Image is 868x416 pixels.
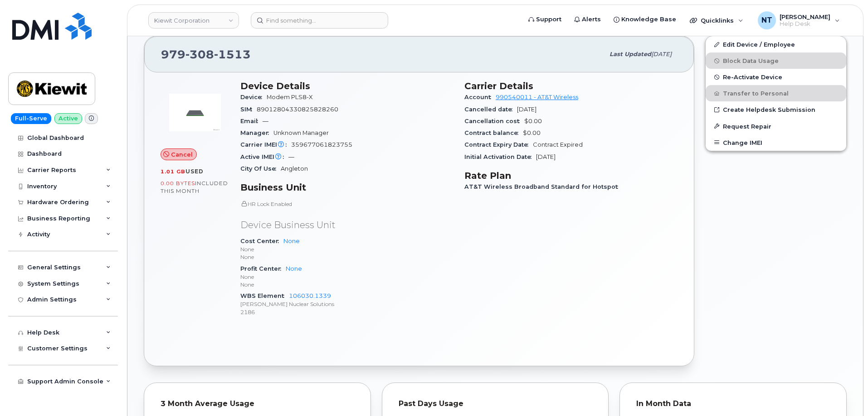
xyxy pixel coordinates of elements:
[517,106,536,113] span: [DATE]
[214,48,251,61] span: 1513
[607,10,683,29] a: Knowledge Base
[263,118,268,124] span: —
[706,101,846,118] a: Create Helpdesk Submission
[464,81,678,91] h3: Carrier Details
[706,134,846,151] button: Change IMEI
[185,48,214,61] span: 308
[636,399,830,408] div: In Month Data
[610,51,651,57] span: Last updated
[651,51,672,57] span: [DATE]
[161,168,185,175] span: 1.01 GB
[533,141,583,148] span: Contract Expired
[240,141,291,148] span: Carrier IMEI
[240,300,454,308] p: [PERSON_NAME] Nuclear Solutions
[464,129,523,136] span: Contract balance
[568,10,607,29] a: Alerts
[464,94,496,100] span: Account
[288,153,294,160] span: —
[706,118,846,134] button: Request Repair
[240,165,281,172] span: City Of Use
[240,253,454,261] p: None
[291,141,352,148] span: 359677061823755
[240,129,273,136] span: Manager
[524,118,542,124] span: $0.00
[267,94,312,100] span: Modem PLS8-X
[240,265,286,272] span: Profit Center
[240,106,257,113] span: SIM
[240,94,267,100] span: Device
[751,11,846,29] div: Nicholas Taylor
[240,308,454,316] p: 2186
[621,15,676,24] span: Knowledge Base
[706,36,846,53] a: Edit Device / Employee
[240,153,288,160] span: Active IMEI
[829,377,861,409] iframe: Messenger Launcher
[289,292,331,299] a: 106030.1339
[168,85,222,139] img: image20231002-3703462-pd0g0a.png
[706,69,846,85] button: Re-Activate Device
[240,292,289,299] span: WBS Element
[286,265,302,272] a: None
[240,281,454,288] p: None
[240,118,263,124] span: Email
[706,53,846,69] button: Block Data Usage
[240,81,454,91] h3: Device Details
[240,200,454,208] p: HR Lock Enabled
[582,15,601,24] span: Alerts
[240,182,454,193] h3: Business Unit
[161,48,251,61] span: 979
[464,153,536,160] span: Initial Activation Date
[283,238,300,244] a: None
[240,238,283,244] span: Cost Center
[281,165,308,172] span: Angleton
[683,11,750,29] div: Quicklinks
[701,17,734,24] span: Quicklinks
[148,12,239,29] a: Kiewit Corporation
[523,129,541,136] span: $0.00
[723,74,782,81] span: Re-Activate Device
[780,20,830,28] span: Help Desk
[251,12,388,29] input: Find something...
[171,150,193,159] span: Cancel
[240,273,454,281] p: None
[240,245,454,253] p: None
[780,13,830,20] span: [PERSON_NAME]
[257,106,338,113] span: 89012804330825828260
[464,106,517,113] span: Cancelled date
[161,399,354,408] div: 3 Month Average Usage
[464,170,678,181] h3: Rate Plan
[399,399,592,408] div: Past Days Usage
[496,94,578,100] a: 990540011 - AT&T Wireless
[464,141,533,148] span: Contract Expiry Date
[464,183,623,190] span: AT&T Wireless Broadband Standard for Hotspot
[240,219,454,232] p: Device Business Unit
[185,168,204,175] span: used
[536,153,556,160] span: [DATE]
[161,180,195,186] span: 0.00 Bytes
[536,15,561,24] span: Support
[706,85,846,101] button: Transfer to Personal
[464,118,524,124] span: Cancellation cost
[522,10,568,29] a: Support
[761,15,772,26] span: NT
[273,129,329,136] span: Unknown Manager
